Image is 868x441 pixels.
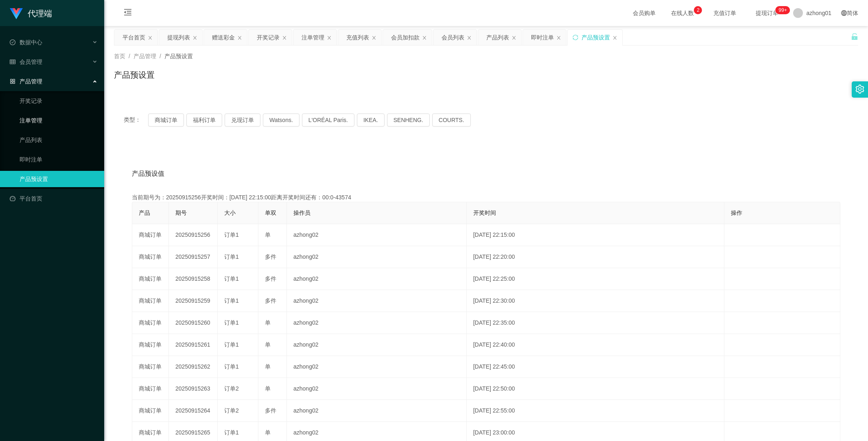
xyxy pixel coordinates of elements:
td: 商城订单 [132,334,169,356]
i: 图标: global [841,10,847,16]
span: 单双 [265,210,276,216]
p: 2 [697,6,700,14]
td: 20250915256 [169,224,218,246]
a: 产品预设置 [20,171,98,187]
td: 商城订单 [132,356,169,378]
td: azhong02 [287,268,467,290]
td: [DATE] 22:15:00 [467,224,724,246]
span: 订单1 [224,253,239,260]
i: 图标: close [148,35,153,40]
span: 在线人数 [667,10,698,16]
a: 产品列表 [20,132,98,148]
i: 图标: close [612,35,617,40]
h1: 代理端 [28,0,52,26]
td: 20250915259 [169,290,218,312]
span: 产品管理 [133,53,156,59]
button: IKEA. [357,114,385,127]
span: 订单1 [224,275,239,282]
i: 图标: setting [855,85,864,94]
a: 代理端 [10,10,52,16]
span: 单 [265,429,271,436]
div: 即时注单 [531,30,554,45]
div: 会员列表 [442,30,464,45]
sup: 2 [694,6,702,14]
div: 产品列表 [486,30,509,45]
sup: 1211 [775,6,790,14]
td: [DATE] 22:30:00 [467,290,724,312]
td: [DATE] 22:50:00 [467,378,724,400]
i: 图标: unlock [851,33,858,40]
td: azhong02 [287,334,467,356]
span: 数据中心 [10,39,42,46]
span: 类型： [124,114,148,127]
td: 20250915263 [169,378,218,400]
span: 订单1 [224,429,239,436]
div: 提现列表 [167,30,190,45]
span: 多件 [265,297,276,304]
span: 订单1 [224,363,239,370]
div: 开奖记录 [257,30,280,45]
i: 图标: close [422,35,427,40]
span: 提现订单 [752,10,783,16]
i: 图标: close [327,35,332,40]
td: 20250915262 [169,356,218,378]
div: 当前期号为：20250915256开奖时间：[DATE] 22:15:00距离开奖时间还有：00:0-43574 [132,193,840,202]
td: azhong02 [287,378,467,400]
span: 单 [265,319,271,326]
span: 操作员 [293,210,310,216]
td: azhong02 [287,400,467,422]
td: 商城订单 [132,268,169,290]
td: [DATE] 22:40:00 [467,334,724,356]
i: 图标: close [192,35,197,40]
span: 订单1 [224,319,239,326]
button: COURTS. [432,114,471,127]
span: / [129,53,130,59]
span: 多件 [265,407,276,414]
td: 商城订单 [132,400,169,422]
a: 即时注单 [20,151,98,168]
button: Watsons. [263,114,300,127]
td: 商城订单 [132,312,169,334]
i: 图标: table [10,59,15,65]
i: 图标: close [282,35,287,40]
span: 订单1 [224,297,239,304]
span: 多件 [265,253,276,260]
i: 图标: close [467,35,472,40]
div: 平台首页 [122,30,145,45]
td: [DATE] 22:35:00 [467,312,724,334]
span: 单 [265,363,271,370]
td: 20250915264 [169,400,218,422]
button: L'ORÉAL Paris. [302,114,354,127]
a: 图标: dashboard平台首页 [10,190,98,207]
span: 产品管理 [10,78,42,85]
td: [DATE] 22:20:00 [467,246,724,268]
a: 注单管理 [20,112,98,129]
span: 会员管理 [10,59,42,65]
div: 充值列表 [346,30,369,45]
span: 单 [265,231,271,238]
a: 开奖记录 [20,93,98,109]
td: azhong02 [287,246,467,268]
div: 产品预设置 [582,30,610,45]
span: 充值订单 [709,10,740,16]
i: 图标: close [237,35,242,40]
td: 商城订单 [132,246,169,268]
button: 兑现订单 [225,114,260,127]
h1: 产品预设置 [114,69,155,81]
span: 订单2 [224,407,239,414]
td: [DATE] 22:45:00 [467,356,724,378]
td: 商城订单 [132,224,169,246]
button: 商城订单 [148,114,184,127]
td: 商城订单 [132,290,169,312]
i: 图标: close [372,35,376,40]
span: / [160,53,161,59]
td: 商城订单 [132,378,169,400]
td: azhong02 [287,356,467,378]
span: 订单2 [224,385,239,392]
i: 图标: sync [573,35,578,40]
td: 20250915261 [169,334,218,356]
button: SENHENG. [387,114,430,127]
i: 图标: close [512,35,516,40]
i: 图标: close [556,35,561,40]
td: 20250915258 [169,268,218,290]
